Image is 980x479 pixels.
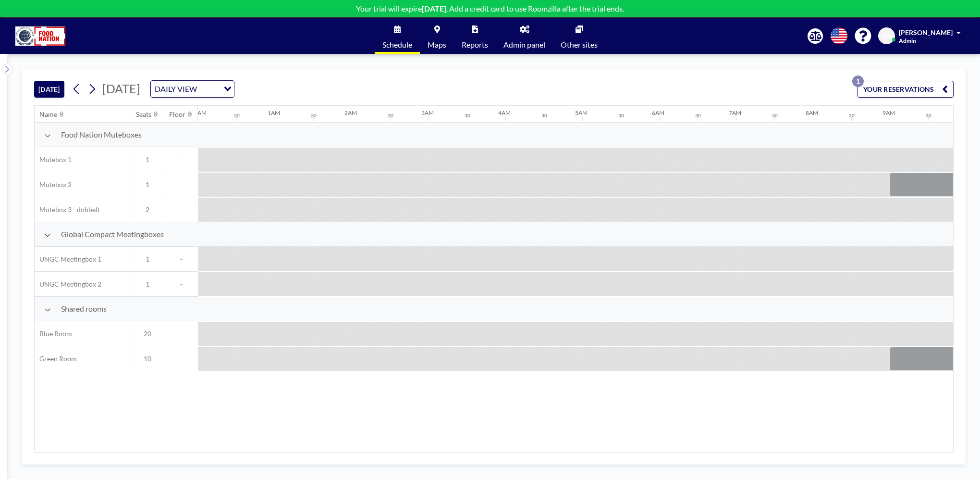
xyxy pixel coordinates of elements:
span: Green Room [35,354,77,363]
span: [PERSON_NAME] [899,28,953,37]
button: [DATE] [34,81,64,98]
span: - [164,354,198,363]
div: 1AM [268,109,280,116]
div: 30 [541,113,547,119]
span: BA [882,32,891,40]
div: 7AM [729,109,741,116]
img: organization-logo [15,26,65,46]
span: Mutebox 3 - dobbelt [35,205,100,214]
span: - [164,205,198,214]
span: 1 [131,280,164,289]
span: 2 [131,205,164,214]
span: UNGC Meetingbox 2 [35,280,101,289]
span: - [164,180,198,189]
span: Food Nation Muteboxes [61,130,142,139]
span: 1 [131,180,164,189]
span: - [164,155,198,164]
p: 1 [852,76,864,87]
div: 30 [465,113,470,119]
span: Other sites [561,41,598,49]
div: 30 [618,113,624,119]
span: [DATE] [102,81,140,96]
span: Shared rooms [61,304,107,314]
div: 30 [772,113,778,119]
div: Search for option [151,81,234,97]
span: - [164,329,198,338]
div: 2AM [344,109,357,116]
input: Search for option [200,83,218,95]
a: Reports [454,18,496,54]
span: Admin panel [503,41,545,49]
div: 6AM [652,109,664,116]
div: Seats [136,110,151,119]
span: 1 [131,255,164,264]
div: 30 [926,113,931,119]
div: 30 [234,113,240,119]
span: Admin [899,37,916,44]
div: 8AM [806,109,818,116]
div: 30 [311,113,317,119]
span: Global Compact Meetingboxes [61,229,164,239]
span: - [164,255,198,264]
span: UNGC Meetingbox 1 [35,255,101,264]
span: - [164,280,198,289]
a: Maps [420,18,454,54]
div: 4AM [498,109,511,116]
div: 3AM [421,109,434,116]
span: Schedule [382,41,412,49]
span: Maps [428,41,446,49]
a: Schedule [375,18,420,54]
span: 10 [131,354,164,363]
b: [DATE] [422,4,446,13]
div: 30 [388,113,393,119]
div: 12AM [191,109,207,116]
span: DAILY VIEW [153,83,199,95]
div: 5AM [575,109,588,116]
span: Mutebox 1 [35,155,72,164]
button: YOUR RESERVATIONS1 [857,81,954,98]
span: 20 [131,329,164,338]
div: 30 [695,113,701,119]
div: Name [39,110,57,119]
span: 1 [131,155,164,164]
a: Other sites [553,18,605,54]
div: 9AM [882,109,895,116]
span: Mutebox 2 [35,180,72,189]
div: 30 [849,113,855,119]
a: Admin panel [496,18,553,54]
span: Blue Room [35,329,72,338]
div: Floor [169,110,185,119]
span: Reports [462,41,488,49]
